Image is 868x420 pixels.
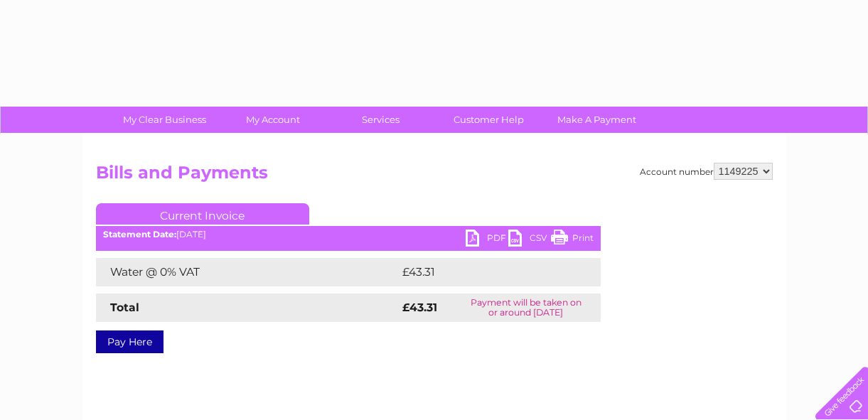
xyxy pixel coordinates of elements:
[538,107,655,133] a: Make A Payment
[451,294,601,322] td: Payment will be taken on or around [DATE]
[106,107,223,133] a: My Clear Business
[96,203,309,225] a: Current Invoice
[96,258,399,286] td: Water @ 0% VAT
[214,107,331,133] a: My Account
[466,230,508,250] a: PDF
[551,230,594,250] a: Print
[322,107,439,133] a: Services
[96,230,601,239] div: [DATE]
[96,330,164,353] a: Pay Here
[508,230,551,250] a: CSV
[399,258,570,286] td: £43.31
[103,229,176,239] b: Statement Date:
[402,301,437,314] strong: £43.31
[96,163,773,190] h2: Bills and Payments
[430,107,547,133] a: Customer Help
[640,163,773,180] div: Account number
[110,301,139,314] strong: Total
